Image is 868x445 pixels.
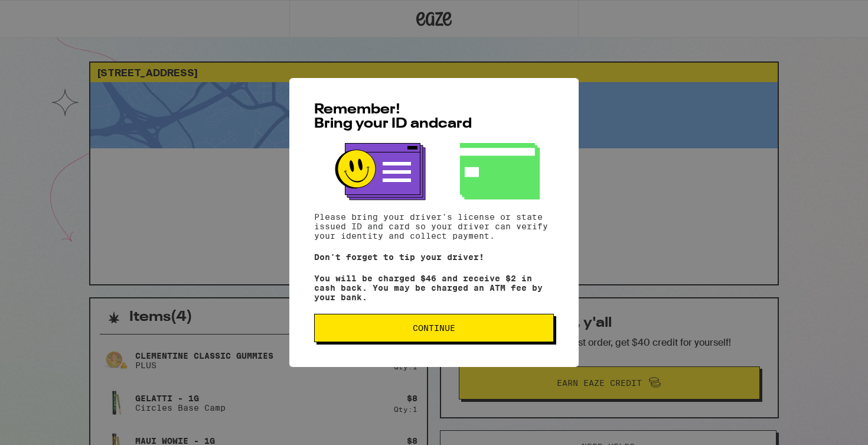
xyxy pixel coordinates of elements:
[413,324,455,332] span: Continue
[314,314,554,342] button: Continue
[314,252,554,262] p: Don't forget to tip your driver!
[314,274,554,302] p: You will be charged $46 and receive $2 in cash back. You may be charged an ATM fee by your bank.
[314,212,554,241] p: Please bring your driver's license or state issued ID and card so your driver can verify your ide...
[314,103,472,131] span: Remember! Bring your ID and card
